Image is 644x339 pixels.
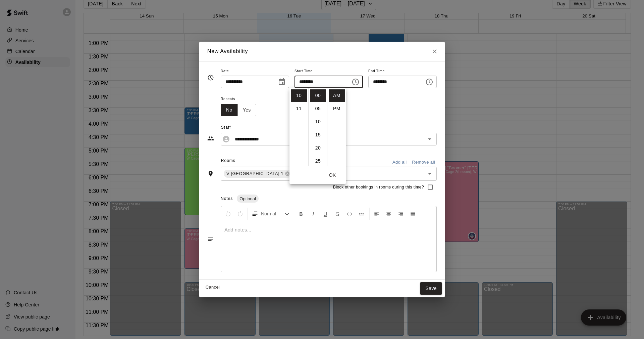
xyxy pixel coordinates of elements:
button: Justify Align [407,208,419,220]
svg: Notes [207,236,214,243]
li: 20 minutes [310,142,326,154]
li: 10 hours [291,89,307,102]
span: Optional [237,196,258,201]
svg: Staff [207,135,214,142]
button: Cancel [202,282,223,293]
ul: Select minutes [308,88,327,166]
button: Redo [234,208,246,220]
span: End Time [368,67,437,76]
button: Remove all [410,157,437,168]
button: Yes [237,104,256,116]
span: Staff [221,122,437,133]
li: AM [329,89,345,102]
button: Format Underline [320,208,331,220]
li: 5 minutes [310,102,326,115]
span: Repeats [221,95,262,104]
svg: Timing [207,74,214,81]
span: Block other bookings in rooms during this time? [333,184,424,191]
ul: Select meridiem [327,88,346,166]
button: Save [420,282,442,295]
button: Format Italics [308,208,319,220]
li: 10 minutes [310,116,326,128]
li: 15 minutes [310,129,326,141]
span: Notes [221,196,233,201]
button: Formatting Options [249,208,292,220]
button: Insert Code [344,208,355,220]
button: Format Strikethrough [332,208,343,220]
button: Add all [389,157,410,168]
h6: New Availability [207,47,248,56]
button: Choose date, selected date is Sep 16, 2025 [275,75,288,89]
button: Insert Link [356,208,367,220]
button: Format Bold [296,208,307,220]
button: No [221,104,238,116]
button: Center Align [383,208,394,220]
button: Right Align [395,208,407,220]
li: 0 minutes [310,89,326,102]
button: Choose time, selected time is 10:00 AM [349,75,362,89]
button: Undo [222,208,234,220]
span: Date [221,67,289,76]
span: Start Time [294,67,363,76]
svg: Rooms [207,170,214,177]
span: Normal [261,210,284,217]
button: Close [429,45,441,57]
button: Left Align [371,208,382,220]
div: outlined button group [221,104,256,116]
ul: Select hours [289,88,308,166]
span: V [GEOGRAPHIC_DATA] 1 [224,170,286,177]
div: V [GEOGRAPHIC_DATA] 1 [224,170,291,178]
button: Open [425,169,434,178]
button: Choose time, selected time is 10:30 AM [423,75,436,89]
li: 11 hours [291,102,307,115]
button: OK [322,169,343,181]
li: 25 minutes [310,155,326,167]
span: Rooms [221,158,235,163]
li: PM [329,102,345,115]
button: Open [425,134,434,144]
